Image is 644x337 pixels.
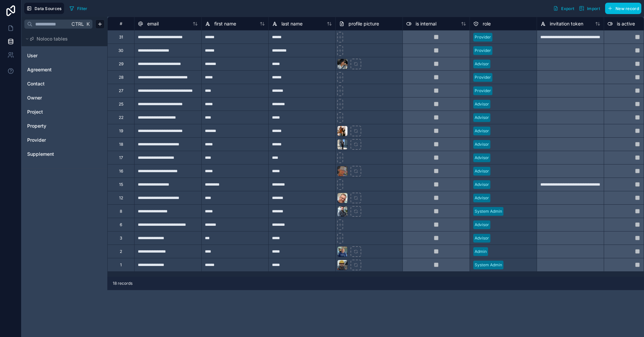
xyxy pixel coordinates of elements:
[24,3,64,14] button: Data Sources
[475,155,489,161] div: Advisor
[119,88,123,93] div: 27
[214,20,236,27] span: first name
[120,262,122,268] div: 1
[483,20,491,27] span: role
[475,168,489,174] div: Advisor
[27,109,43,115] span: Project
[120,235,122,241] div: 3
[27,80,100,87] a: Contact
[475,34,491,40] div: Provider
[120,222,122,227] div: 6
[27,80,45,87] span: Contact
[71,20,85,28] span: Ctrl
[475,128,489,134] div: Advisor
[24,149,105,159] div: Supplement
[24,107,105,117] div: Project
[24,121,105,131] div: Property
[475,195,489,201] div: Advisor
[475,115,489,121] div: Advisor
[113,281,132,286] span: 18 records
[119,75,123,80] div: 28
[86,22,90,26] span: K
[561,6,574,11] span: Export
[27,52,100,59] a: User
[551,3,577,14] button: Export
[35,6,62,11] span: Data Sources
[37,36,68,42] span: Noloco tables
[119,195,123,201] div: 12
[119,155,123,160] div: 17
[475,61,489,67] div: Advisor
[27,66,100,73] a: Agreement
[27,123,46,129] span: Property
[475,249,487,255] div: Admin
[27,123,100,129] a: Property
[27,137,46,143] span: Provider
[120,209,122,214] div: 8
[27,137,100,143] a: Provider
[475,208,502,214] div: System Admin
[119,168,123,174] div: 16
[416,20,436,27] span: is internal
[24,92,105,103] div: Owner
[475,182,489,188] div: Advisor
[119,142,123,147] div: 18
[67,3,90,13] button: Filter
[475,74,491,80] div: Provider
[147,20,159,27] span: email
[27,52,38,59] span: User
[281,20,303,27] span: last name
[27,94,100,101] a: Owner
[119,182,123,187] div: 15
[113,21,129,26] div: #
[475,48,491,54] div: Provider
[120,249,122,254] div: 2
[587,6,600,11] span: Import
[119,61,123,67] div: 29
[605,3,641,14] button: New record
[27,66,52,73] span: Agreement
[577,3,602,14] button: Import
[475,235,489,241] div: Advisor
[24,135,105,145] div: Provider
[602,3,641,14] a: New record
[119,128,123,134] div: 19
[119,115,123,120] div: 22
[475,222,489,228] div: Advisor
[27,109,100,115] a: Project
[118,48,123,53] div: 30
[615,6,639,11] span: New record
[24,34,101,44] button: Noloco tables
[77,6,88,11] span: Filter
[348,20,379,27] span: profile picture
[475,88,491,94] div: Provider
[617,20,635,27] span: is active
[475,141,489,147] div: Advisor
[475,101,489,107] div: Advisor
[24,50,105,61] div: User
[24,64,105,75] div: Agreement
[119,102,123,107] div: 25
[24,78,105,89] div: Contact
[475,262,502,268] div: System Admin
[550,20,583,27] span: invitation token
[27,151,100,157] a: Supplement
[119,35,123,40] div: 31
[27,94,42,101] span: Owner
[27,151,54,157] span: Supplement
